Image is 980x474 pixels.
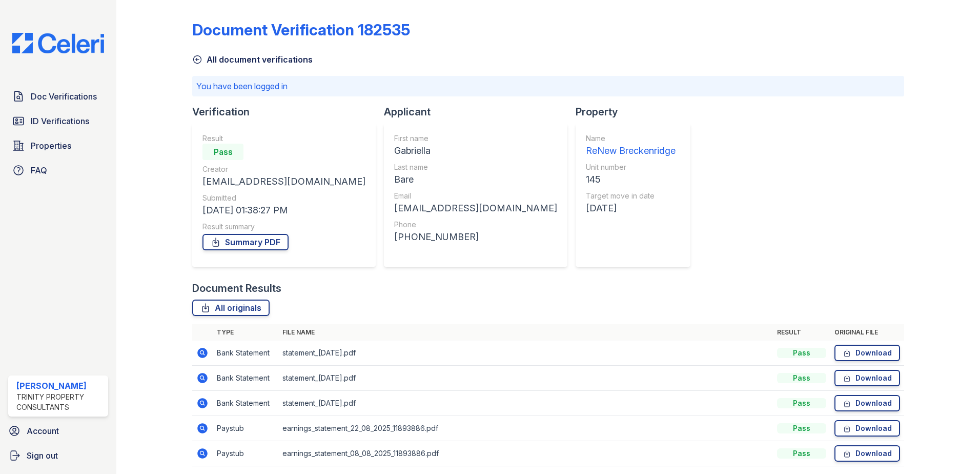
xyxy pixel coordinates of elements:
td: earnings_statement_22_08_2025_11893886.pdf [278,416,773,441]
p: You have been logged in [196,80,900,92]
div: [PHONE_NUMBER] [394,230,557,244]
td: Paystub [213,441,278,466]
a: Download [834,345,900,361]
td: Bank Statement [213,366,278,391]
div: Result summary [202,222,365,232]
div: Email [394,191,557,201]
div: Result [202,133,365,144]
div: Trinity Property Consultants [16,392,104,412]
div: Pass [777,448,826,459]
a: Download [834,395,900,411]
div: Pass [777,348,826,358]
div: Document Verification 182535 [192,21,410,39]
div: Last name [394,162,557,172]
div: Verification [192,105,384,119]
div: Submitted [202,193,365,203]
div: Target move in date [586,191,676,201]
a: FAQ [8,160,108,181]
a: Download [834,445,900,462]
span: Sign out [27,449,58,462]
a: Doc Verifications [8,86,108,107]
th: File name [278,324,773,341]
td: statement_[DATE].pdf [278,341,773,366]
a: ID Verifications [8,111,108,131]
th: Original file [830,324,904,341]
div: [DATE] 01:38:27 PM [202,203,365,218]
a: Summary PDF [202,234,289,250]
div: Bare [394,172,557,187]
img: CE_Logo_Blue-a8612792a0a2168367f1c8372b55b34899dd931a85d93a1a3d3e32e68fde9ad4.png [4,33,112,53]
td: earnings_statement_08_08_2025_11893886.pdf [278,441,773,466]
span: ID Verifications [31,115,89,127]
td: Paystub [213,416,278,441]
td: Bank Statement [213,341,278,366]
div: Phone [394,220,557,230]
a: Account [4,421,112,441]
td: Bank Statement [213,391,278,416]
th: Type [213,324,278,341]
a: Sign out [4,445,112,466]
div: Gabriella [394,144,557,158]
span: Properties [31,140,71,152]
div: Pass [777,398,826,408]
div: [PERSON_NAME] [16,380,104,392]
span: Account [27,425,59,437]
div: Document Results [192,281,281,295]
div: [EMAIL_ADDRESS][DOMAIN_NAME] [202,174,365,189]
div: Applicant [384,105,576,119]
td: statement_[DATE].pdf [278,366,773,391]
a: Name ReNew Breckenridge [586,133,676,158]
span: Doc Verifications [31,90,97,103]
div: Pass [777,373,826,383]
a: Properties [8,135,108,156]
div: Creator [202,164,365,174]
a: Download [834,420,900,437]
div: ReNew Breckenridge [586,144,676,158]
a: All originals [192,300,270,316]
div: First name [394,133,557,144]
th: Result [773,324,830,341]
div: [EMAIL_ADDRESS][DOMAIN_NAME] [394,201,557,215]
div: Name [586,133,676,144]
a: Download [834,370,900,386]
div: Pass [202,144,243,160]
div: Property [576,105,699,119]
div: [DATE] [586,201,676,215]
div: Unit number [586,162,676,172]
a: All document verifications [192,53,313,66]
div: 145 [586,172,676,187]
span: FAQ [31,164,47,176]
td: statement_[DATE].pdf [278,391,773,416]
div: Pass [777,423,826,433]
